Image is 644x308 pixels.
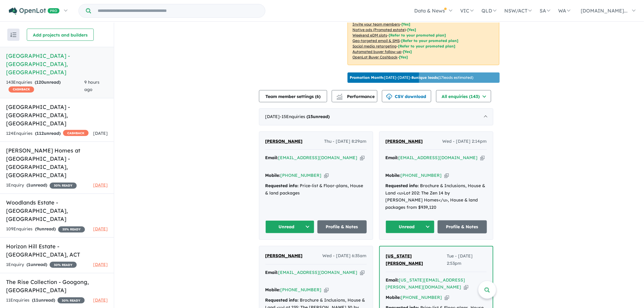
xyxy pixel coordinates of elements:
[265,297,299,303] strong: Requested info:
[35,79,61,85] strong: ( unread)
[93,182,108,188] span: [DATE]
[386,138,423,145] a: [PERSON_NAME]
[386,155,399,160] strong: Email:
[265,270,278,275] strong: Email:
[50,262,77,268] span: 30 % READY
[93,226,108,232] span: [DATE]
[399,155,478,160] a: [EMAIL_ADDRESS][DOMAIN_NAME]
[436,90,491,102] button: All enquiries (143)
[338,94,375,99] span: Performance
[6,226,85,233] div: 109 Enquir ies
[353,22,400,26] u: Invite your team members
[265,252,303,260] a: [PERSON_NAME]
[281,287,322,292] a: [PHONE_NUMBER]
[9,7,60,15] img: Openlot PRO Logo White
[438,220,487,233] a: Profile & Notes
[27,29,94,41] button: Add projects and builders
[323,252,367,260] span: Wed - [DATE] 6:35am
[324,287,329,293] button: Copy
[28,262,30,267] span: 1
[382,90,431,102] button: CSV download
[308,114,313,119] span: 15
[33,297,38,303] span: 11
[408,27,416,32] span: [Yes]
[6,79,84,93] div: 143 Enquir ies
[337,96,343,100] img: bar-chart.svg
[58,226,85,233] span: 35 % READY
[278,270,358,275] a: [EMAIL_ADDRESS][DOMAIN_NAME]
[386,220,435,233] button: Unread
[581,8,628,14] span: [DOMAIN_NAME]...
[26,182,47,188] strong: ( unread)
[386,277,399,283] strong: Email:
[464,284,468,290] button: Copy
[63,130,89,136] span: CASHBACK
[360,155,365,161] button: Copy
[35,226,56,232] strong: ( unread)
[350,75,474,80] p: [DATE] - [DATE] - ( 17 leads estimated)
[386,183,419,188] strong: Requested info:
[386,253,447,267] a: [US_STATE] [PERSON_NAME]
[353,44,397,48] u: Social media retargeting
[386,173,401,178] strong: Mobile:
[307,114,330,119] strong: ( unread)
[37,226,39,232] span: 9
[265,220,315,233] button: Unread
[37,131,44,136] span: 112
[317,220,367,233] a: Profile & Notes
[6,198,108,223] h5: Woodlands Estate - [GEOGRAPHIC_DATA] , [GEOGRAPHIC_DATA]
[386,138,423,144] span: [PERSON_NAME]
[10,33,16,37] img: sort.svg
[280,114,330,119] span: - 15 Enquir ies
[6,278,108,294] h5: The Rise Collection - Googong , [GEOGRAPHIC_DATA]
[265,287,281,292] strong: Mobile:
[6,103,108,128] h5: [GEOGRAPHIC_DATA] - [GEOGRAPHIC_DATA] , [GEOGRAPHIC_DATA]
[9,86,34,93] span: CASHBACK
[353,27,406,32] u: Native ads (Promoted estate)
[324,172,329,179] button: Copy
[386,295,401,300] strong: Mobile:
[6,261,77,268] div: 1 Enquir y
[444,172,449,179] button: Copy
[281,173,322,178] a: [PHONE_NUMBER]
[353,49,402,54] u: Automated buyer follow-up
[32,297,55,303] strong: ( unread)
[265,182,367,197] div: Price-list & Floor-plans, House & land packages
[399,55,408,59] span: [Yes]
[6,52,108,76] h5: [GEOGRAPHIC_DATA] - [GEOGRAPHIC_DATA] , [GEOGRAPHIC_DATA]
[412,75,438,80] b: 8 unique leads
[26,262,47,267] strong: ( unread)
[6,242,108,259] h5: Horizon Hill Estate - [GEOGRAPHIC_DATA] , ACT
[265,138,303,145] a: [PERSON_NAME]
[6,297,85,304] div: 11 Enquir ies
[93,297,108,303] span: [DATE]
[93,262,108,267] span: [DATE]
[353,38,400,43] u: Geo-targeted email & SMS
[360,269,365,276] button: Copy
[265,173,281,178] strong: Mobile:
[324,138,367,145] span: Thu - [DATE] 8:29am
[386,253,423,266] span: [US_STATE] [PERSON_NAME]
[278,155,358,160] a: [EMAIL_ADDRESS][DOMAIN_NAME]
[332,90,377,102] button: Performance
[401,173,442,178] a: [PHONE_NUMBER]
[386,94,392,100] img: download icon
[403,49,412,54] span: [Yes]
[265,155,278,160] strong: Email:
[480,155,485,161] button: Copy
[443,138,487,145] span: Wed - [DATE] 2:14pm
[337,94,342,97] img: line-chart.svg
[386,277,465,290] a: [US_STATE][EMAIL_ADDRESS][PERSON_NAME][DOMAIN_NAME]
[36,79,44,85] span: 120
[398,44,456,48] span: [Refer to your promoted plan]
[28,182,30,188] span: 1
[353,33,387,37] u: Weekend eDM slots
[265,183,299,188] strong: Requested info:
[353,55,398,59] u: OpenLot Buyer Cashback
[386,182,487,211] div: Brochure & Inclusions, House & Land <u>Lot 202: The Zen 14 by [PERSON_NAME] Homes</u>, House & la...
[35,131,61,136] strong: ( unread)
[447,253,487,267] span: Tue - [DATE] 2:53pm
[50,183,77,189] span: 30 % READY
[350,75,384,80] b: Promotion Month:
[259,90,327,102] button: Team member settings (6)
